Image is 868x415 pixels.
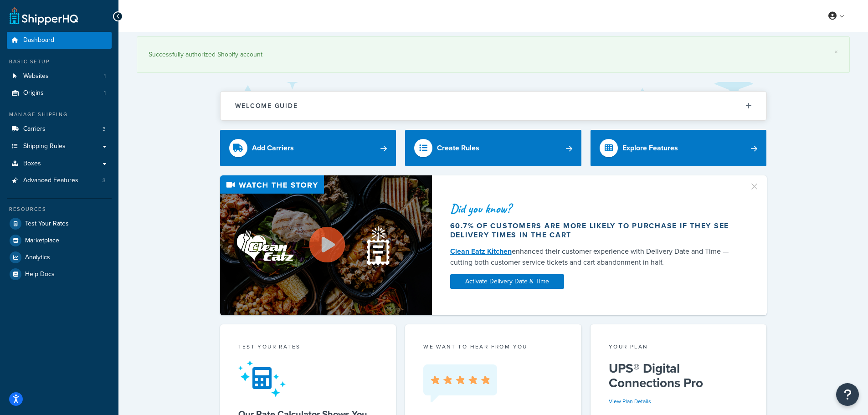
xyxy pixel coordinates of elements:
[7,172,112,189] a: Advanced Features3
[149,48,838,61] div: Successfully authorized Shopify account
[104,89,106,97] span: 1
[834,48,838,56] a: ×
[235,102,298,109] h2: Welcome Guide
[7,121,112,138] a: Carriers3
[104,72,106,80] span: 1
[7,138,112,155] a: Shipping Rules
[7,205,112,213] div: Resources
[23,36,54,44] span: Dashboard
[25,254,50,261] span: Analytics
[23,160,41,168] span: Boxes
[25,237,59,245] span: Marketplace
[23,72,49,80] span: Websites
[450,246,512,256] a: Clean Eatz Kitchen
[405,130,581,166] a: Create Rules
[23,143,66,150] span: Shipping Rules
[23,177,78,184] span: Advanced Features
[7,232,112,249] a: Marketplace
[7,249,112,266] a: Analytics
[423,343,563,351] p: we want to hear from you
[437,142,479,154] div: Create Rules
[238,343,378,353] div: Test your rates
[25,220,69,228] span: Test Your Rates
[7,68,112,85] a: Websites1
[220,175,432,315] img: Video thumbnail
[220,130,396,166] a: Add Carriers
[836,383,859,406] button: Open Resource Center
[25,271,55,278] span: Help Docs
[103,177,106,184] span: 3
[7,121,112,138] li: Carriers
[609,343,749,353] div: Your Plan
[7,32,112,49] a: Dashboard
[450,246,738,268] div: enhanced their customer experience with Delivery Date and Time — cutting both customer service ti...
[23,89,44,97] span: Origins
[622,142,678,154] div: Explore Features
[7,155,112,172] a: Boxes
[591,130,767,166] a: Explore Features
[103,125,106,133] span: 3
[609,397,651,405] a: View Plan Details
[7,68,112,85] li: Websites
[252,142,294,154] div: Add Carriers
[221,92,766,120] button: Welcome Guide
[7,85,112,102] li: Origins
[7,111,112,118] div: Manage Shipping
[450,202,738,215] div: Did you know?
[7,85,112,102] a: Origins1
[450,274,564,289] a: Activate Delivery Date & Time
[609,361,749,390] h5: UPS® Digital Connections Pro
[7,215,112,232] a: Test Your Rates
[7,172,112,189] li: Advanced Features
[7,58,112,66] div: Basic Setup
[7,266,112,282] a: Help Docs
[450,221,738,240] div: 60.7% of customers are more likely to purchase if they see delivery times in the cart
[23,125,46,133] span: Carriers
